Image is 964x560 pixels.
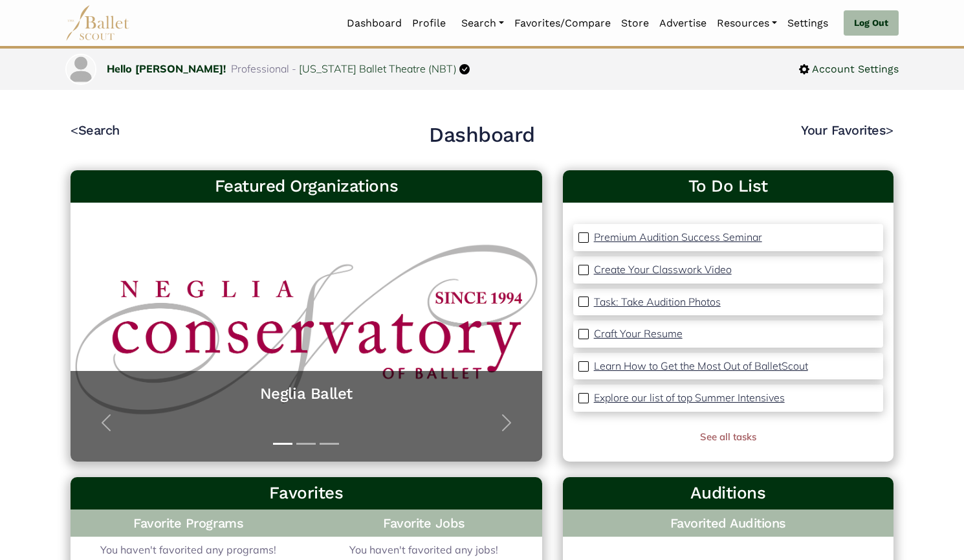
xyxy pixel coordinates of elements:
[292,62,296,75] span: -
[594,391,785,404] p: Explore our list of top Summer Intensives
[306,510,542,537] h4: Favorite Jobs
[594,230,762,243] p: Premium Audition Success Seminar
[573,175,883,197] a: To Do List
[801,122,893,138] a: Your Favorites>
[594,326,683,342] a: Craft Your Resume
[799,61,899,78] a: Account Settings
[320,436,339,451] button: Slide 3
[712,10,782,37] a: Resources
[782,10,833,37] a: Settings
[67,55,95,84] img: profile picture
[81,175,532,197] h3: Featured Organizations
[700,431,756,443] a: See all tasks
[231,62,289,75] span: Professional
[594,359,808,372] p: Learn How to Get the Most Out of BalletScout
[107,62,226,75] a: Hello [PERSON_NAME]!
[296,436,316,451] button: Slide 2
[594,327,683,340] p: Craft Your Resume
[654,10,712,37] a: Advertise
[509,10,616,37] a: Favorites/Compare
[594,294,721,311] a: Task: Take Audition Photos
[573,482,883,504] h3: Auditions
[83,384,529,404] a: Neglia Ballet
[594,262,732,278] a: Create Your Classwork Video
[71,122,120,138] a: <Search
[429,122,535,149] h2: Dashboard
[616,10,654,37] a: Store
[299,62,457,75] a: [US_STATE] Ballet Theatre (NBT)
[71,510,306,537] h4: Favorite Programs
[407,10,451,37] a: Profile
[342,10,407,37] a: Dashboard
[594,390,785,407] a: Explore our list of top Summer Intensives
[594,358,808,375] a: Learn How to Get the Most Out of BalletScout
[594,295,721,308] p: Task: Take Audition Photos
[573,515,883,532] h4: Favorited Auditions
[809,61,899,78] span: Account Settings
[844,10,899,36] a: Log Out
[594,229,762,246] a: Premium Audition Success Seminar
[81,482,532,504] h3: Favorites
[594,263,732,276] p: Create Your Classwork Video
[886,122,893,138] code: >
[456,10,509,37] a: Search
[71,122,78,138] code: <
[273,436,292,451] button: Slide 1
